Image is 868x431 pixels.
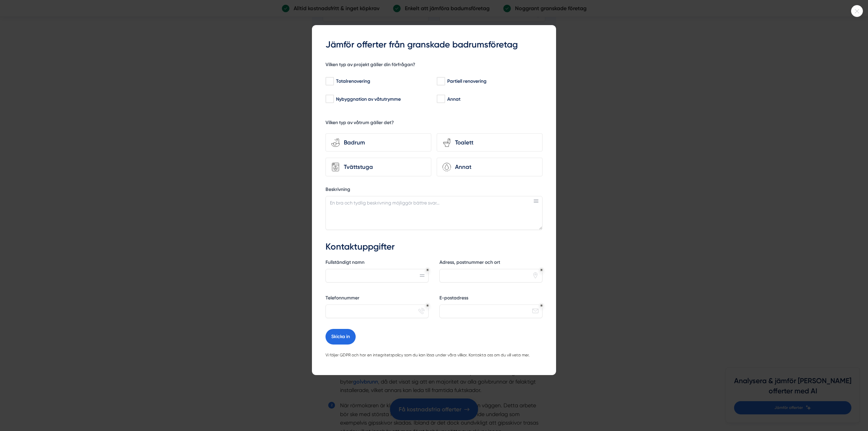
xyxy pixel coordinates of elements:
h3: Jämför offerter från granskade badrumsföretag [325,39,542,51]
label: Telefonnummer [325,295,429,303]
input: Totalrenovering [325,78,333,85]
div: Obligatoriskt [426,269,429,271]
div: Obligatoriskt [426,304,429,307]
label: Adress, postnummer och ort [439,259,542,268]
label: Fullständigt namn [325,259,429,268]
label: E-postadress [439,295,542,303]
div: Obligatoriskt [540,269,543,271]
p: Vi följer GDPR och har en integritetspolicy som du kan läsa under våra villkor. Kontakta oss om d... [325,352,542,359]
input: Partiell renovering [437,78,445,85]
h3: Kontaktuppgifter [325,241,542,253]
input: Nybyggnation av våtutrymme [325,96,333,102]
label: Beskrivning [325,186,542,195]
div: Obligatoriskt [540,304,543,307]
h5: Vilken typ av projekt gäller din förfrågan? [325,61,415,70]
input: Annat [437,96,445,102]
button: Skicka in [325,329,356,345]
h5: Vilken typ av våtrum gäller det? [325,119,394,128]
